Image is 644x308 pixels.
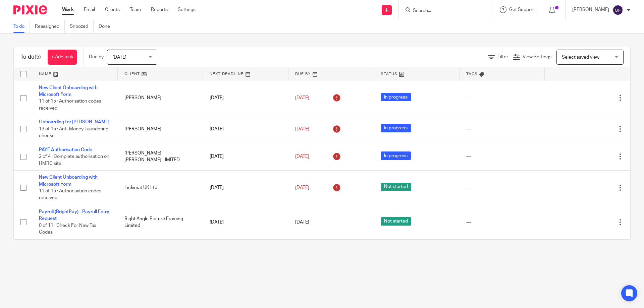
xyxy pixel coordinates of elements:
td: [PERSON_NAME] [PERSON_NAME] LIMITED [118,143,203,170]
span: 11 of 15 · Authorisation codes received [39,189,101,200]
a: New Client Onboarding with Microsoft Form [39,175,98,186]
td: Right Angle Picture Framing Limited [118,205,203,239]
td: [PERSON_NAME] [118,115,203,143]
span: In progress [381,124,411,132]
td: [DATE] [203,81,288,115]
span: (5) [35,54,41,60]
a: Clients [105,6,120,13]
a: Reports [151,6,168,13]
input: Search [412,8,473,14]
a: Onboarding for [PERSON_NAME] [39,120,109,124]
td: [PERSON_NAME] [118,81,203,115]
div: --- [466,219,538,226]
a: PAYE Authorisation Code [39,147,92,152]
div: --- [466,126,538,132]
div: --- [466,95,538,101]
span: Get Support [509,7,535,12]
span: 13 of 15 · Anti-Money Laundering checks [39,127,108,138]
span: [DATE] [295,127,309,131]
span: [DATE] [295,96,309,100]
td: Lickimat UK Ltd [118,171,203,205]
span: Tags [466,72,478,76]
span: In progress [381,151,411,160]
span: Select saved view [562,55,599,60]
div: --- [466,153,538,160]
span: Not started [381,183,411,191]
h1: To do [20,54,41,61]
p: Due by [89,54,104,60]
a: Payroll (BrightPay) - Payroll Entry Request [39,209,109,221]
span: 2 of 4 · Complete authorisation on HMRC site [39,154,109,166]
img: svg%3E [612,5,623,15]
span: Not started [381,217,411,226]
div: --- [466,184,538,191]
img: Pixie [13,5,47,14]
a: Done [99,20,115,33]
span: [DATE] [295,154,309,159]
span: In progress [381,93,411,101]
a: Reassigned [35,20,65,33]
span: [DATE] [295,220,309,225]
td: [DATE] [203,205,288,239]
td: [DATE] [203,171,288,205]
a: Work [62,6,74,13]
span: [DATE] [295,185,309,190]
span: 0 of 11 · Check For New Tax Codes [39,223,96,235]
a: Snoozed [70,20,94,33]
span: Filter [497,55,508,59]
a: Team [130,6,141,13]
td: [DATE] [203,143,288,170]
a: New Client Onboarding with Microsoft Form [39,85,98,97]
span: [DATE] [112,55,126,60]
a: + Add task [48,50,77,65]
a: Email [84,6,95,13]
span: View Settings [523,55,551,59]
a: To do [13,20,30,33]
p: [PERSON_NAME] [572,6,609,13]
span: 11 of 15 · Authorisation codes received [39,99,101,111]
td: [DATE] [203,115,288,143]
a: Settings [178,6,196,13]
